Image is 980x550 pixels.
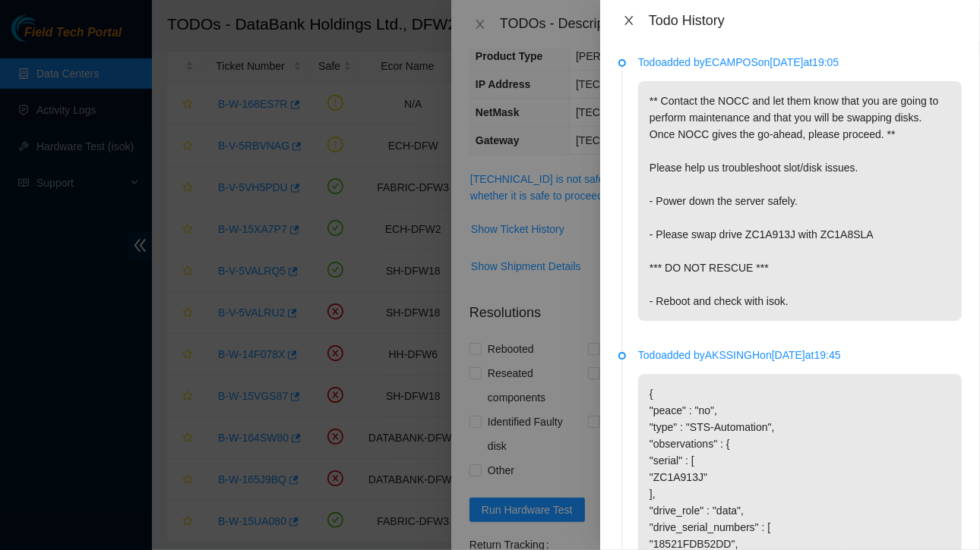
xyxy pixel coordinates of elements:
[638,347,962,363] p: Todo added by AKSSINGH on [DATE] at 19:45
[618,14,640,28] button: Close
[649,12,962,29] div: Todo History
[638,54,962,71] p: Todo added by ECAMPOS on [DATE] at 19:05
[623,14,635,27] span: close
[638,81,962,321] p: ** Contact the NOCC and let them know that you are going to perform maintenance and that you will...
